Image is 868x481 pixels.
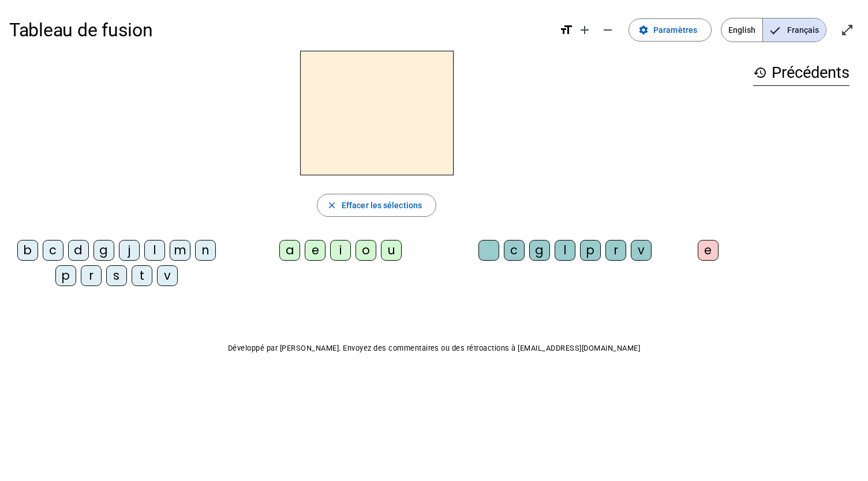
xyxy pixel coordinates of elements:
[638,25,649,35] mat-icon: settings
[279,240,300,261] div: a
[43,240,63,261] div: c
[721,18,826,42] mat-button-toggle-group: Language selection
[9,12,550,48] h1: Tableau de fusion
[529,240,550,261] div: g
[580,240,601,261] div: p
[698,240,719,261] div: e
[93,240,114,261] div: g
[559,23,573,37] mat-icon: format_size
[555,240,575,261] div: l
[504,240,525,261] div: c
[144,240,165,261] div: l
[342,198,422,212] span: Effacer les sélections
[596,18,619,42] button: Diminuer la taille de la police
[157,265,178,286] div: v
[601,23,615,37] mat-icon: remove
[631,240,652,261] div: v
[106,265,127,286] div: s
[753,60,850,86] h3: Précédents
[132,265,152,286] div: t
[305,240,325,261] div: e
[17,240,38,261] div: b
[578,23,592,37] mat-icon: add
[55,265,76,286] div: p
[327,200,337,211] mat-icon: close
[119,240,140,261] div: j
[81,265,102,286] div: r
[836,18,859,42] button: Entrer en plein écran
[9,341,859,355] p: Développé par [PERSON_NAME]. Envoyez des commentaires ou des rétroactions à [EMAIL_ADDRESS][DOMAI...
[840,23,854,37] mat-icon: open_in_full
[170,240,190,261] div: m
[605,240,626,261] div: r
[381,240,402,261] div: u
[330,240,351,261] div: i
[68,240,89,261] div: d
[763,18,826,42] span: Français
[753,66,767,80] mat-icon: history
[317,194,436,217] button: Effacer les sélections
[573,18,596,42] button: Augmenter la taille de la police
[721,18,762,42] span: English
[356,240,376,261] div: o
[653,23,697,37] span: Paramètres
[195,240,216,261] div: n
[628,18,712,42] button: Paramètres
